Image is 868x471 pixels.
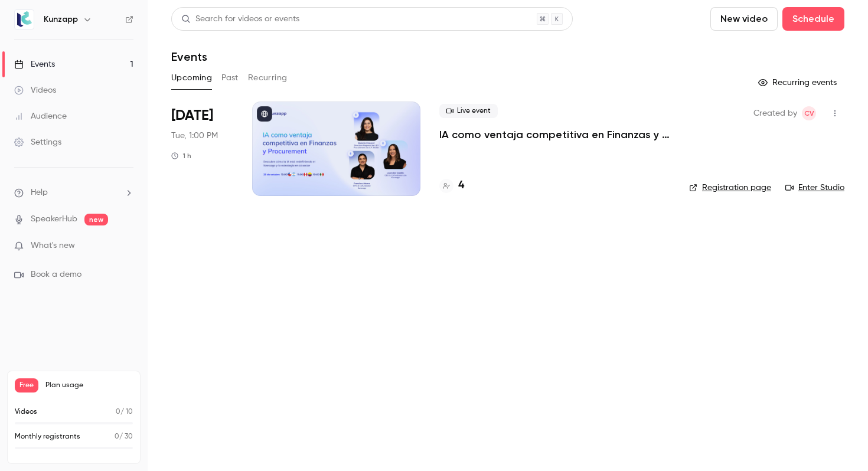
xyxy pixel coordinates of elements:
div: Videos [14,84,56,96]
button: Upcoming [171,68,212,87]
span: Plan usage [45,381,133,390]
span: Tue, 1:00 PM [171,130,218,142]
a: Registration page [689,182,771,194]
div: Audience [14,110,67,122]
img: Kunzapp [15,10,34,29]
button: Recurring [248,68,288,87]
span: Free [15,378,38,392]
div: Events [14,58,55,70]
span: [DATE] [171,106,213,125]
button: Recurring events [753,73,844,92]
a: 4 [439,178,464,194]
p: Monthly registrants [15,431,80,442]
div: Oct 28 Tue, 1:00 PM (America/Santiago) [171,102,233,196]
a: Enter Studio [785,182,844,194]
div: 1 h [171,151,191,161]
span: Book a demo [31,269,81,281]
button: New video [710,7,778,31]
p: / 10 [116,407,133,417]
h1: Events [171,50,207,64]
span: 0 [115,433,119,440]
a: SpeakerHub [31,213,77,225]
span: What's new [31,240,75,252]
li: help-dropdown-opener [14,187,133,199]
span: new [84,214,108,225]
button: Schedule [782,7,844,31]
span: CV [804,106,814,120]
h6: Kunzapp [44,14,78,25]
span: Help [31,187,48,199]
span: 0 [116,408,120,416]
span: Live event [439,104,498,118]
p: Videos [15,407,37,417]
button: Past [221,68,239,87]
div: Settings [14,136,61,148]
span: Created by [753,106,797,120]
a: IA como ventaja competitiva en Finanzas y Procurement [439,127,670,142]
h4: 4 [458,178,464,194]
span: Camila Vera [802,106,816,120]
p: / 30 [115,431,133,442]
div: Search for videos or events [181,13,299,25]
